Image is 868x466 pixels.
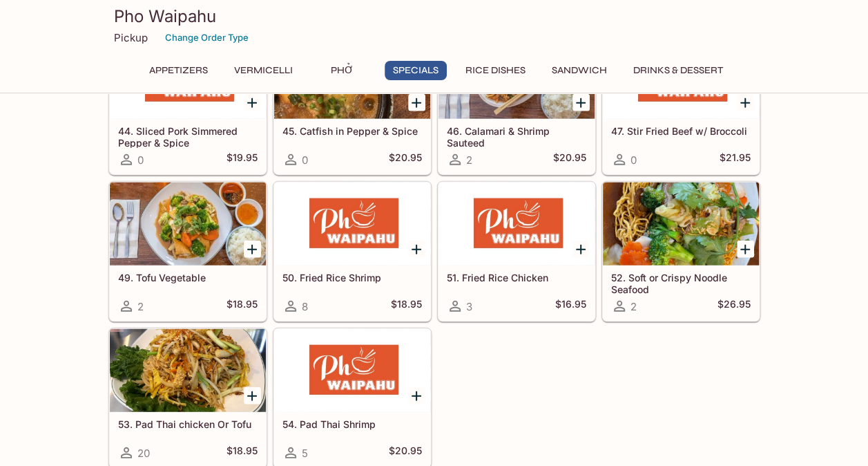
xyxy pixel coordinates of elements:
h5: 49. Tofu Vegetable [118,272,258,283]
h5: $20.95 [389,445,422,461]
button: Phở [311,61,374,80]
button: Add 50. Fried Rice Shrimp [408,241,425,258]
a: 49. Tofu Vegetable2$18.95 [109,182,267,321]
a: 46. Calamari & Shrimp Sauteed2$20.95 [438,35,595,175]
div: 53. Pad Thai chicken Or Tofu [110,329,266,412]
button: Add 52. Soft or Crispy Noodle Seafood [737,241,754,258]
div: 51. Fried Rice Chicken [438,183,595,265]
span: 2 [630,300,637,313]
a: 47. Stir Fried Beef w/ Broccoli0$21.95 [602,35,760,175]
a: 44. Sliced Pork Simmered Pepper & Spice0$19.95 [109,35,267,175]
button: Add 53. Pad Thai chicken Or Tofu [244,387,261,404]
h5: 54. Pad Thai Shrimp [282,418,422,430]
button: Add 54. Pad Thai Shrimp [408,387,425,404]
span: 3 [466,300,472,313]
a: 45. Catfish in Pepper & Spice0$20.95 [273,35,431,175]
span: 0 [630,153,637,167]
div: 54. Pad Thai Shrimp [274,329,430,412]
a: 51. Fried Rice Chicken3$16.95 [438,182,595,321]
h5: $20.95 [553,151,586,168]
span: 8 [302,300,308,313]
span: 0 [137,153,144,167]
button: Drinks & Dessert [626,61,731,80]
h5: $21.95 [720,151,751,168]
h5: 45. Catfish in Pepper & Spice [282,125,422,137]
div: 52. Soft or Crispy Noodle Seafood [603,183,759,265]
h5: 51. Fried Rice Chicken [447,272,586,283]
p: Pickup [114,31,148,44]
h5: 50. Fried Rice Shrimp [282,272,422,283]
button: Add 49. Tofu Vegetable [244,241,261,258]
span: 20 [137,447,150,460]
button: Add 47. Stir Fried Beef w/ Broccoli [737,94,754,111]
h5: $19.95 [226,151,258,168]
h5: $18.95 [391,298,422,315]
div: 45. Catfish in Pepper & Spice [274,36,430,119]
div: 44. Sliced Pork Simmered Pepper & Spice [110,36,266,119]
h5: 46. Calamari & Shrimp Sauteed [447,125,586,148]
button: Change Order Type [159,27,255,48]
a: 50. Fried Rice Shrimp8$18.95 [273,182,431,321]
h5: 53. Pad Thai chicken Or Tofu [118,418,258,430]
button: Vermicelli [226,61,300,80]
div: 47. Stir Fried Beef w/ Broccoli [603,36,759,119]
span: 2 [137,300,144,313]
button: Add 44. Sliced Pork Simmered Pepper & Spice [244,94,261,111]
h5: $18.95 [226,298,258,315]
h5: 47. Stir Fried Beef w/ Broccoli [611,125,751,137]
h3: Pho Waipahu [114,6,755,27]
h5: $16.95 [555,298,586,315]
h5: 52. Soft or Crispy Noodle Seafood [611,272,751,295]
button: Add 46. Calamari & Shrimp Sauteed [572,94,590,111]
span: 5 [302,447,308,460]
button: Add 51. Fried Rice Chicken [572,241,590,258]
div: 50. Fried Rice Shrimp [274,183,430,265]
a: 52. Soft or Crispy Noodle Seafood2$26.95 [602,182,760,321]
div: 49. Tofu Vegetable [110,183,266,265]
span: 0 [302,153,308,167]
h5: $18.95 [226,445,258,461]
span: 2 [466,153,472,167]
div: 46. Calamari & Shrimp Sauteed [438,36,595,119]
button: Rice Dishes [458,61,533,80]
h5: $20.95 [389,151,422,168]
button: Add 45. Catfish in Pepper & Spice [408,94,425,111]
h5: 44. Sliced Pork Simmered Pepper & Spice [118,125,258,148]
button: Appetizers [142,61,215,80]
h5: $26.95 [717,298,751,315]
button: Specials [385,61,447,80]
button: Sandwich [544,61,615,80]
